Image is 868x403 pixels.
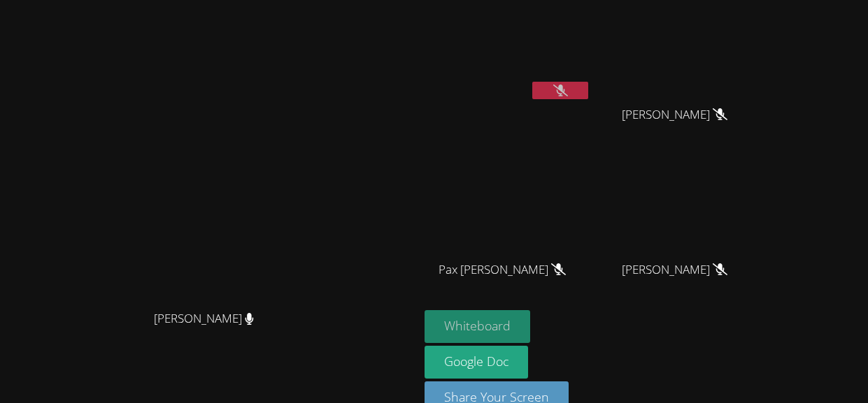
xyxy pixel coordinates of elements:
[425,310,530,343] button: Whiteboard
[425,346,528,379] a: Google Doc
[622,260,727,280] span: [PERSON_NAME]
[154,309,254,329] span: [PERSON_NAME]
[439,260,566,280] span: Pax [PERSON_NAME]
[622,105,727,125] span: [PERSON_NAME]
